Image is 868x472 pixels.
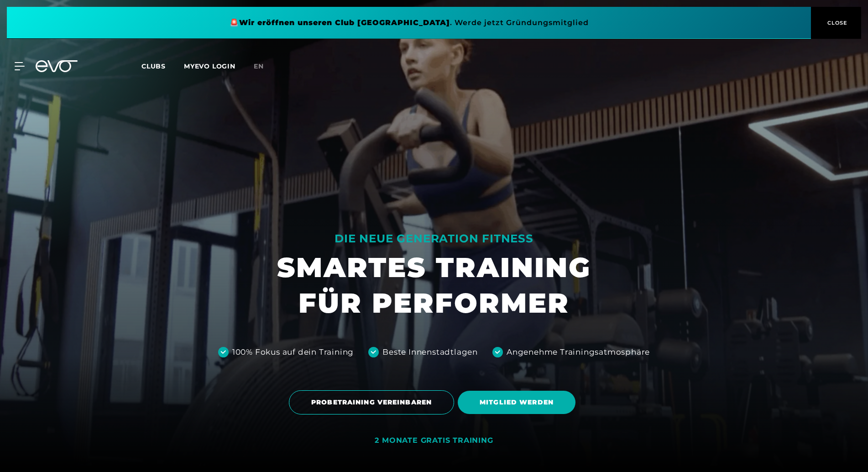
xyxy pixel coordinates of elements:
[825,19,847,27] span: CLOSE
[141,62,184,70] a: Clubs
[289,383,458,421] a: PROBETRAINING VEREINBAREN
[458,384,579,421] a: MITGLIED WERDEN
[507,346,650,358] div: Angenehme Trainingsatmosphäre
[254,61,275,72] a: en
[811,7,861,39] button: CLOSE
[254,62,264,70] span: en
[141,62,166,70] span: Clubs
[232,346,354,358] div: 100% Fokus auf dein Training
[277,231,591,246] div: DIE NEUE GENERATION FITNESS
[277,250,591,321] h1: SMARTES TRAINING FÜR PERFORMER
[311,398,432,407] span: PROBETRAINING VEREINBAREN
[375,436,493,446] div: 2 MONATE GRATIS TRAINING
[382,346,478,358] div: Beste Innenstadtlagen
[184,62,235,70] a: MYEVO LOGIN
[480,398,554,407] span: MITGLIED WERDEN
